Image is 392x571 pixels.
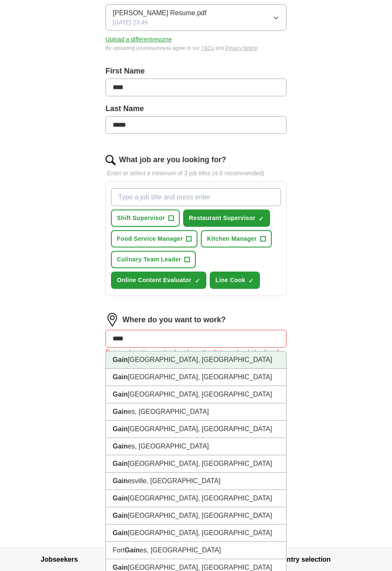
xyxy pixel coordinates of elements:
[117,214,165,223] span: Shift Supervisor
[105,65,287,77] label: First Name
[106,455,286,473] li: [GEOGRAPHIC_DATA], [GEOGRAPHIC_DATA]
[113,391,128,398] strong: Gain
[106,490,286,507] li: [GEOGRAPHIC_DATA], [GEOGRAPHIC_DATA]
[117,234,183,243] span: Food Service Manager
[113,529,128,536] strong: Gain
[113,408,128,415] strong: Gain
[113,564,128,571] strong: Gain
[201,45,214,51] a: T&Cs
[183,209,270,227] button: Restaurant Supervisor✓
[189,214,256,223] span: Restaurant Supervisor
[111,209,180,227] button: Shift Supervisor
[216,276,246,285] span: Line Cook
[125,547,140,554] strong: Gain
[105,4,287,31] button: [PERSON_NAME] Resume.pdf[DATE] 23:49
[195,277,200,284] span: ✓
[105,313,119,326] img: location.png
[106,525,286,542] li: [GEOGRAPHIC_DATA], [GEOGRAPHIC_DATA]
[105,348,287,368] div: Enter a location and select from the list, or check the box for fully remote roles
[106,421,286,438] li: [GEOGRAPHIC_DATA], [GEOGRAPHIC_DATA]
[259,215,264,222] span: ✓
[105,169,287,178] p: Enter or select a minimum of 3 job titles (4-8 recommended)
[111,272,206,289] button: Online Content Evaluator✓
[113,477,128,484] strong: Gain
[117,276,191,285] span: Online Content Evaluator
[113,373,128,381] strong: Gain
[113,512,128,519] strong: Gain
[201,230,271,247] button: Kitchen Manager
[106,438,286,455] li: es, [GEOGRAPHIC_DATA]
[117,255,181,264] span: Culinary Team Leader
[225,45,257,51] a: Privacy Notice
[105,44,287,52] div: By uploading your resume you agree to our and .
[106,542,286,559] li: Fort es, [GEOGRAPHIC_DATA]
[106,473,286,490] li: esville, [GEOGRAPHIC_DATA]
[122,314,226,326] label: Where do you want to work?
[106,386,286,403] li: [GEOGRAPHIC_DATA], [GEOGRAPHIC_DATA]
[106,507,286,525] li: [GEOGRAPHIC_DATA], [GEOGRAPHIC_DATA]
[111,188,281,206] input: Type a job title and press enter
[210,272,260,289] button: Line Cook✓
[106,403,286,421] li: es, [GEOGRAPHIC_DATA]
[113,18,148,27] span: [DATE] 23:49
[105,103,287,114] label: Last Name
[113,495,128,502] strong: Gain
[105,155,116,165] img: search.png
[113,425,128,432] strong: Gain
[113,443,128,450] strong: Gain
[113,356,128,363] strong: Gain
[249,277,254,284] span: ✓
[105,35,172,44] button: Upload a differentresume
[113,8,206,18] span: [PERSON_NAME] Resume.pdf
[111,251,196,268] button: Culinary Team Leader
[111,230,197,247] button: Food Service Manager
[207,234,257,243] span: Kitchen Manager
[113,460,128,467] strong: Gain
[106,351,286,369] li: [GEOGRAPHIC_DATA], [GEOGRAPHIC_DATA]
[119,154,226,166] label: What job are you looking for?
[106,369,286,386] li: [GEOGRAPHIC_DATA], [GEOGRAPHIC_DATA]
